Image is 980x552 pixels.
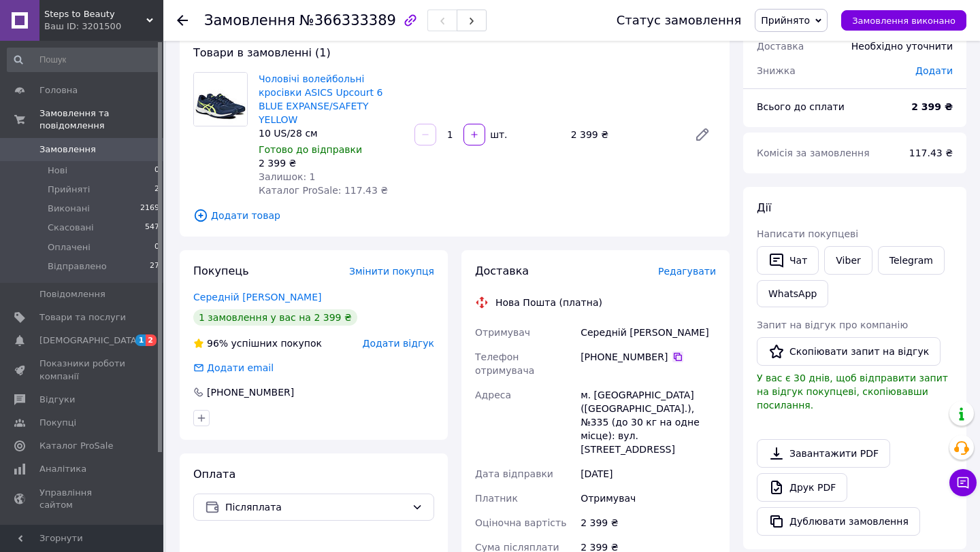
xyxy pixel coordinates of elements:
b: 2 399 ₴ [911,101,953,112]
span: Повідомлення [39,288,105,300]
span: Дії [757,201,771,214]
div: [PHONE_NUMBER] [206,385,295,399]
span: Оплачені [48,241,91,254]
div: 2 399 ₴ [566,125,683,144]
span: Замовлення [39,143,96,156]
div: 10 US/28 см [259,126,404,140]
span: Замовлення та повідомлення [39,107,163,132]
span: Доставка [475,264,529,277]
span: 547 [145,222,159,234]
div: Додати email [206,361,275,375]
span: Управління сайтом [39,487,126,511]
div: [DATE] [578,462,719,486]
span: Гаманець компанії [39,522,126,547]
div: Повернутися назад [177,14,188,27]
div: Статус замовлення [617,14,742,27]
span: Платник [475,493,518,504]
span: Редагувати [658,266,716,277]
a: Друк PDF [757,473,847,502]
span: Показники роботи компанії [39,358,126,382]
span: Товари та послуги [39,311,126,324]
span: У вас є 30 днів, щоб відправити запит на відгук покупцеві, скопіювавши посилання. [757,373,948,411]
div: успішних покупок [193,337,322,350]
div: 2 399 ₴ [578,511,719,535]
span: Аналітика [39,463,86,475]
span: 0 [154,241,159,254]
div: шт. [487,128,508,141]
span: 96% [207,338,228,349]
span: 2169 [140,203,159,215]
span: 117.43 ₴ [909,148,953,158]
span: Дата відправки [475,468,553,479]
div: [PHONE_NUMBER] [581,350,716,364]
a: Редагувати [689,121,716,148]
span: 2 [146,334,157,346]
div: Ваш ID: 3201500 [44,20,163,33]
span: Післяплата [225,500,406,515]
a: Чоловічі волейбольні кросівки ASICS Upcourt 6 BLUE EXPANSE/SAFETY YELLOW [259,73,382,125]
span: Телефон отримувача [475,351,534,376]
span: Скасовані [48,222,94,234]
span: Товари в замовленні (1) [193,46,331,59]
span: Замовлення [204,12,295,29]
span: Додати [915,65,953,76]
span: Прийняті [48,184,90,196]
span: Відправлено [48,260,107,273]
div: 1 замовлення у вас на 2 399 ₴ [193,309,357,326]
span: Каталог ProSale [39,440,113,452]
span: [DEMOGRAPHIC_DATA] [39,334,140,347]
div: Необхідно уточнити [843,31,961,61]
div: Отримувач [578,486,719,511]
span: Покупець [193,264,249,277]
span: Steps to Beauty [44,8,146,20]
span: Знижка [757,65,796,76]
span: Покупці [39,417,76,429]
span: Відгуки [39,394,75,406]
div: Нова Пошта (платна) [492,296,606,309]
div: Середній [PERSON_NAME] [578,320,719,345]
span: Каталог ProSale: 117.43 ₴ [259,185,388,196]
input: Пошук [7,48,161,72]
div: м. [GEOGRAPHIC_DATA] ([GEOGRAPHIC_DATA].), №335 (до 30 кг на одне місце): вул. [STREET_ADDRESS] [578,383,719,462]
span: Адреса [475,390,511,400]
span: Отримувач [475,327,530,338]
span: Виконані [48,203,90,215]
span: Доставка [757,41,804,52]
button: Замовлення виконано [841,10,966,31]
a: Telegram [878,246,945,275]
span: №366333389 [299,12,396,29]
span: Запит на відгук про компанію [757,320,908,330]
div: 2 399 ₴ [259,156,404,170]
span: Додати відгук [363,338,434,349]
span: Всього до сплати [757,101,845,112]
button: Чат [757,246,819,275]
span: 0 [154,165,159,177]
span: 1 [135,334,146,346]
span: 2 [154,184,159,196]
span: Головна [39,84,78,97]
a: Середній [PERSON_NAME] [193,292,321,303]
span: Оплата [193,468,235,481]
span: Комісія за замовлення [757,148,870,158]
span: Готово до відправки [259,144,362,155]
span: Нові [48,165,67,177]
button: Скопіювати запит на відгук [757,337,941,366]
span: Додати товар [193,208,716,223]
span: Написати покупцеві [757,228,858,239]
span: Залишок: 1 [259,171,316,182]
span: Прийнято [761,15,810,26]
span: Оціночна вартість [475,517,566,528]
a: Завантажити PDF [757,439,890,468]
span: Замовлення виконано [852,16,955,26]
a: WhatsApp [757,280,828,307]
button: Чат з покупцем [949,469,977,496]
span: 27 [150,260,159,273]
span: Змінити покупця [349,266,434,277]
img: Чоловічі волейбольні кросівки ASICS Upcourt 6 BLUE EXPANSE/SAFETY YELLOW [194,73,247,126]
button: Дублювати замовлення [757,507,920,536]
div: Додати email [192,361,275,375]
a: Viber [824,246,872,275]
